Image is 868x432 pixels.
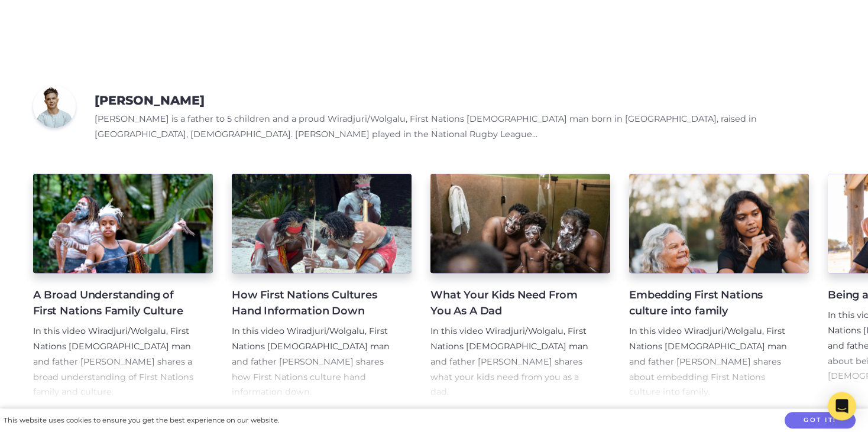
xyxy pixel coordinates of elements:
[629,324,790,401] p: In this video Wiradjuri/Wolgalu, First Nations [DEMOGRAPHIC_DATA] man and father [PERSON_NAME] sh...
[629,287,790,319] h4: Embedding First Nations culture into family
[95,112,849,142] p: [PERSON_NAME] is a father to 5 children and a proud Wiradjuri/Wolgalu, First Nations [DEMOGRAPHIC...
[33,85,76,128] img: e87566fa-4ba7-46bb-b274-2866e1cc7003
[33,324,194,401] p: In this video Wiradjuri/Wolgalu, First Nations [DEMOGRAPHIC_DATA] man and father [PERSON_NAME] sh...
[232,287,393,319] h4: How First Nations Cultures Hand Information Down
[33,174,213,401] a: A Broad Understanding of First Nations Family Culture In this video Wiradjuri/Wolgalu, First Nati...
[785,412,856,429] button: Got it!
[33,287,194,319] h4: A Broad Understanding of First Nations Family Culture
[828,392,856,420] div: Open Intercom Messenger
[232,174,412,401] a: How First Nations Cultures Hand Information Down In this video Wiradjuri/Wolgalu, First Nations [...
[430,287,591,319] h4: What Your Kids Need From You As A Dad
[95,93,205,108] h3: [PERSON_NAME]
[629,174,809,401] a: Embedding First Nations culture into family In this video Wiradjuri/Wolgalu, First Nations [DEMOG...
[4,414,279,427] div: This website uses cookies to ensure you get the best experience on our website.
[430,174,610,401] a: What Your Kids Need From You As A Dad In this video Wiradjuri/Wolgalu, First Nations [DEMOGRAPHIC...
[232,324,393,401] p: In this video Wiradjuri/Wolgalu, First Nations [DEMOGRAPHIC_DATA] man and father [PERSON_NAME] sh...
[430,324,591,401] p: In this video Wiradjuri/Wolgalu, First Nations [DEMOGRAPHIC_DATA] man and father [PERSON_NAME] sh...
